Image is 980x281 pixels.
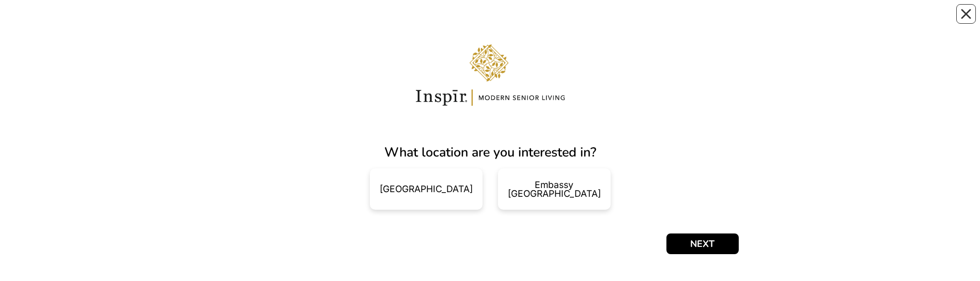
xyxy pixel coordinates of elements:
[956,4,976,24] button: Close
[380,184,473,194] div: [GEOGRAPHIC_DATA]
[413,35,568,128] img: 48964581-5744-43ad-84bb-cd932441f216.png
[666,233,739,254] button: NEXT
[506,180,602,198] div: Embassy [GEOGRAPHIC_DATA]
[242,145,739,160] h2: What location are you interested in?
